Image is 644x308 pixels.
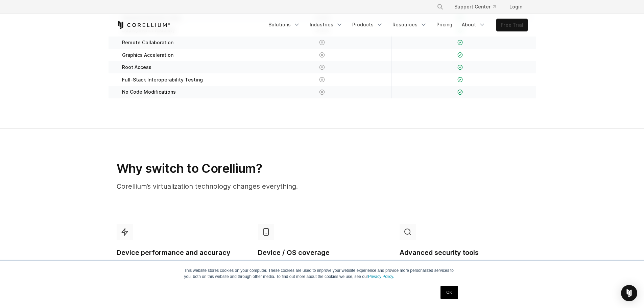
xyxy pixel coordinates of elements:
a: Login [504,1,528,13]
a: Products [348,19,387,31]
img: Checkmark [457,77,463,82]
button: Search [434,1,446,13]
h4: Device / OS coverage [258,248,386,257]
img: Checkmark [457,40,463,45]
h4: Device performance and accuracy [117,248,245,257]
img: X [319,40,325,45]
a: OK [440,286,458,299]
a: Corellium Home [117,21,170,29]
a: About [458,19,490,31]
span: Graphics Acceleration [122,52,173,58]
span: Full-Stack Interoperability Testing [122,77,203,83]
img: Checkmark [457,52,463,58]
div: Open Intercom Messenger [621,285,637,301]
img: X [319,89,325,95]
div: Navigation Menu [429,1,528,13]
a: Privacy Policy. [368,274,394,279]
p: Corellium’s virtualization technology changes everything. [117,181,386,191]
h4: Advanced security tools [400,248,528,257]
span: No Code Modifications [122,89,176,95]
a: Free Trial [497,19,527,31]
img: X [319,65,325,70]
img: Checkmark [457,65,463,70]
img: Checkmark [457,89,463,95]
a: Pricing [432,19,456,31]
h2: Why switch to Corellium? [117,161,386,176]
a: Resources [388,19,431,31]
a: Support Center [449,1,501,13]
a: Solutions [264,19,304,31]
span: Root Access [122,64,151,70]
span: Remote Collaboration [122,40,173,46]
a: Industries [306,19,347,31]
img: X [319,52,325,58]
img: X [319,77,325,82]
div: Navigation Menu [264,19,528,31]
p: This website stores cookies on your computer. These cookies are used to improve your website expe... [184,267,460,280]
